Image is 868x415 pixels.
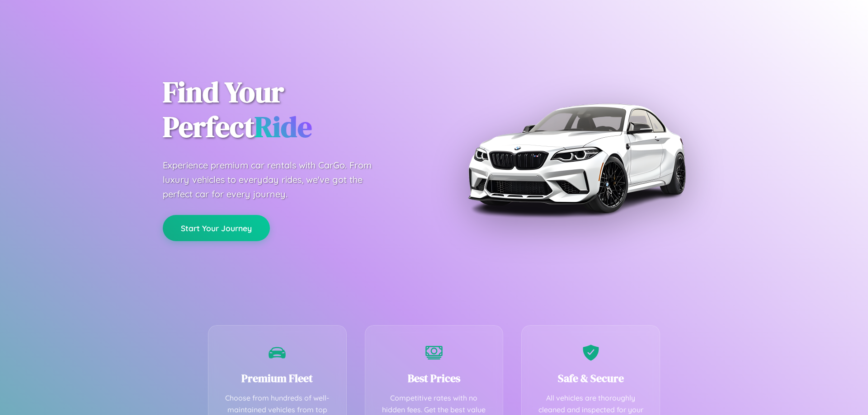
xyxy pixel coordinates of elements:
[535,371,646,386] h3: Safe & Secure
[163,75,420,145] h1: Find Your Perfect
[379,371,490,386] h3: Best Prices
[163,158,389,201] p: Experience premium car rentals with CarGo. From luxury vehicles to everyday rides, we've got the ...
[255,107,312,146] span: Ride
[463,45,689,271] img: Premium BMW car rental vehicle
[222,371,333,386] h3: Premium Fleet
[163,215,270,241] button: Start Your Journey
